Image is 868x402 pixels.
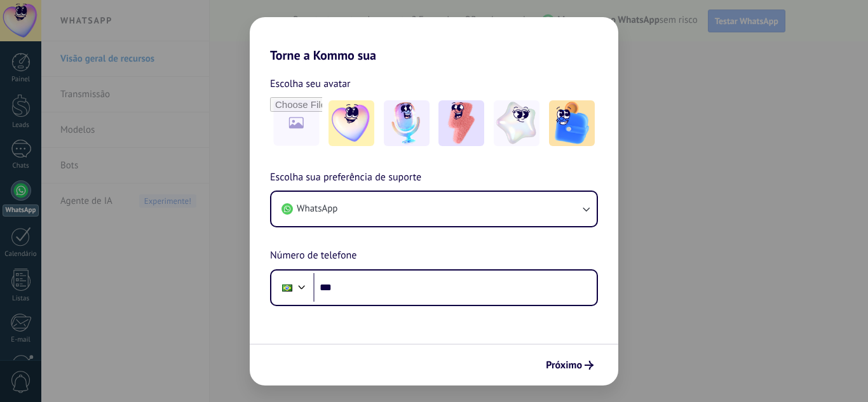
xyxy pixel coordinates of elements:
span: Escolha seu avatar [270,76,351,92]
button: Próximo [540,354,599,376]
span: Escolha sua preferência de suporte [270,170,421,186]
img: -4.jpeg [494,100,539,146]
span: Número de telefone [270,248,356,264]
button: WhatsApp [271,192,597,226]
span: Próximo [546,361,582,370]
img: -5.jpeg [549,100,595,146]
div: Brazil: + 55 [275,274,299,301]
img: -1.jpeg [329,100,374,146]
h2: Torne a Kommo sua [250,17,618,63]
img: -3.jpeg [438,100,484,146]
span: WhatsApp [297,203,337,215]
img: -2.jpeg [384,100,430,146]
